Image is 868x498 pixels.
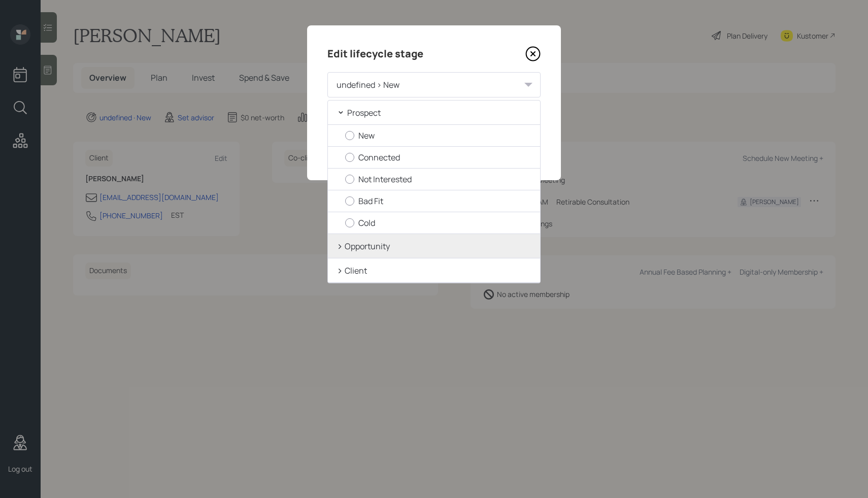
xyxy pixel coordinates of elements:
[328,258,540,283] div: Client
[327,72,541,97] div: undefined > New
[337,239,343,253] div: >
[327,46,423,62] h4: Edit lifecycle stage
[345,217,531,228] label: Cold
[337,103,345,117] div: ⌄
[345,130,531,141] label: New
[345,174,531,185] label: Not Interested
[328,101,540,125] div: Prospect
[337,263,343,277] div: >
[345,152,531,163] label: Connected
[328,234,540,258] div: Opportunity
[345,195,531,207] label: Bad Fit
